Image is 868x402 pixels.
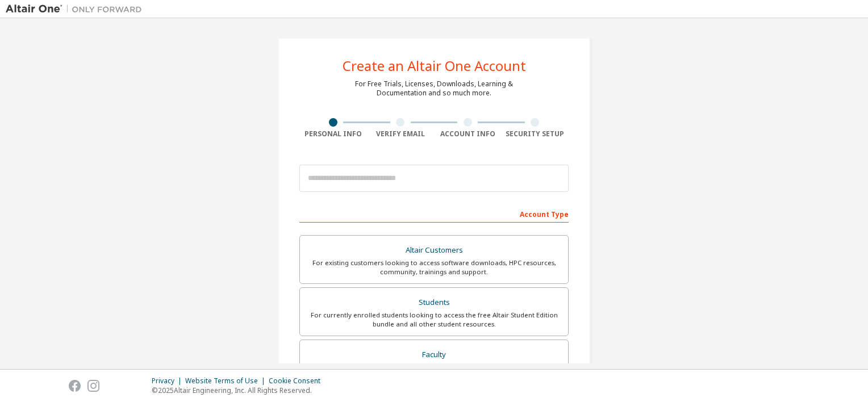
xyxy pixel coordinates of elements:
[307,258,561,277] div: For existing customers looking to access software downloads, HPC resources, community, trainings ...
[307,311,561,329] div: For currently enrolled students looking to access the free Altair Student Edition bundle and all ...
[185,376,269,386] div: Website Terms of Use
[69,380,81,392] img: facebook.svg
[502,129,569,139] div: Security Setup
[299,129,367,139] div: Personal Info
[307,347,561,363] div: Faculty
[367,129,435,139] div: Verify Email
[299,204,569,223] div: Account Type
[343,59,526,73] div: Create an Altair One Account
[307,362,561,380] div: For faculty & administrators of academic institutions administering students and accessing softwa...
[355,79,513,98] div: For Free Trials, Licenses, Downloads, Learning & Documentation and so much more.
[152,376,185,386] div: Privacy
[269,376,327,386] div: Cookie Consent
[87,380,99,392] img: instagram.svg
[6,3,148,15] img: Altair One
[307,242,561,258] div: Altair Customers
[307,295,561,311] div: Students
[152,386,327,395] p: © 2025 Altair Engineering, Inc. All Rights Reserved.
[434,129,502,139] div: Account Info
